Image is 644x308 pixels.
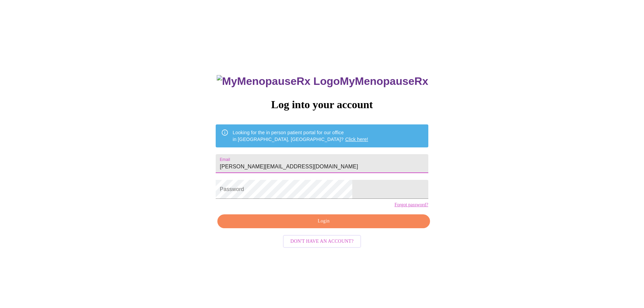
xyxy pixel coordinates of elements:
img: MyMenopauseRx Logo [217,75,340,88]
span: Login [225,217,422,226]
a: Forgot password? [395,202,428,208]
button: Don't have an account? [283,235,361,248]
a: Don't have an account? [281,238,363,244]
span: Don't have an account? [290,237,354,246]
h3: MyMenopauseRx [217,75,428,88]
h3: Log into your account [216,98,428,111]
a: Click here! [345,137,368,142]
button: Login [217,214,430,228]
div: Looking for the in person patient portal for our office in [GEOGRAPHIC_DATA], [GEOGRAPHIC_DATA]? [233,126,368,145]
